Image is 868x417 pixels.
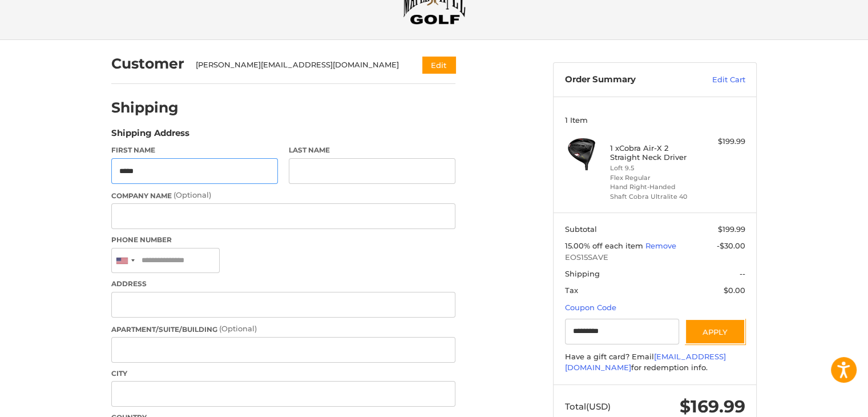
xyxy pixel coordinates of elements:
[173,190,211,199] small: (Optional)
[565,252,745,263] span: EOS15SAVE
[111,323,455,335] label: Apartment/Suite/Building
[111,190,455,201] label: Company Name
[219,324,257,333] small: (Optional)
[565,74,688,86] h3: Order Summary
[610,173,697,183] li: Flex Regular
[111,99,179,117] h2: Shipping
[717,241,745,250] span: -$30.00
[700,136,745,147] div: $199.99
[565,269,600,278] span: Shipping
[565,319,680,344] input: Gift Certificate or Coupon Code
[610,163,697,173] li: Loft 9.5
[645,241,676,250] a: Remove
[610,143,697,162] h4: 1 x Cobra Air-X 2 Straight Neck Driver
[111,368,455,379] label: City
[111,55,184,73] h2: Customer
[112,248,138,273] div: United States: +1
[196,59,401,71] div: [PERSON_NAME][EMAIL_ADDRESS][DOMAIN_NAME]
[565,401,611,412] span: Total (USD)
[565,351,745,374] div: Have a gift card? Email for redemption info.
[111,279,455,289] label: Address
[740,269,745,278] span: --
[610,182,697,192] li: Hand Right-Handed
[565,224,597,234] span: Subtotal
[565,286,578,295] span: Tax
[680,396,745,417] span: $169.99
[688,74,745,86] a: Edit Cart
[718,224,745,234] span: $199.99
[565,241,645,250] span: 15.00% off each item
[111,127,189,145] legend: Shipping Address
[111,145,278,155] label: First Name
[289,145,455,155] label: Last Name
[565,303,616,312] a: Coupon Code
[422,57,455,73] button: Edit
[565,115,745,125] h3: 1 Item
[610,192,697,202] li: Shaft Cobra Ultralite 40
[111,235,455,245] label: Phone Number
[685,319,745,344] button: Apply
[724,286,745,295] span: $0.00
